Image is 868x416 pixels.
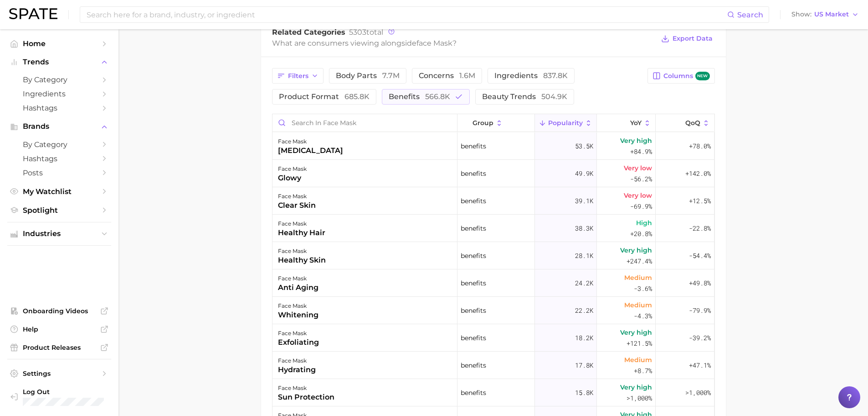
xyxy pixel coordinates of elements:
span: My Watchlist [23,187,96,196]
span: 566.8k [425,92,450,101]
span: 5303 [349,28,366,37]
button: face maskglowybenefits49.9kVery low-56.2%+142.0% [272,160,714,187]
span: +121.5% [627,338,652,349]
span: Show [791,12,812,17]
span: Settings [23,369,96,378]
div: sun protection [278,392,334,403]
span: YoY [630,119,642,126]
button: face maskexfoliatingbenefits18.2kVery high+121.5%-39.2% [272,324,714,352]
span: face mask [416,39,452,47]
span: Onboarding Videos [23,307,96,315]
a: Hashtags [7,101,111,115]
div: hydrating [278,364,316,375]
span: 685.8k [344,92,370,101]
span: -54.4% [689,250,711,261]
span: +8.7% [634,365,652,376]
div: clear skin [278,200,316,211]
button: face masksun protectionbenefits15.8kVery high>1,000%>1,000% [272,379,714,406]
button: face maskclear skinbenefits39.1kVery low-69.9%+12.5% [272,187,714,215]
span: benefits [461,223,486,234]
span: 49.9k [575,168,593,179]
button: face maskhealthy skinbenefits28.1kVery high+247.4%-54.4% [272,242,714,269]
span: 837.8k [543,71,568,80]
div: face mask [278,136,343,147]
div: face mask [278,273,318,284]
span: +12.5% [689,195,711,206]
span: Filters [288,72,308,80]
span: -39.2% [689,332,711,343]
span: Medium [624,300,652,311]
span: 53.5k [575,141,593,152]
button: face maskhealthy hairbenefits38.3kHigh+20.8%-22.8% [272,215,714,242]
span: benefits [461,250,486,261]
span: benefits [461,195,486,206]
span: 24.2k [575,278,593,289]
button: face maskanti agingbenefits24.2kMedium-3.6%+49.8% [272,269,714,297]
div: [MEDICAL_DATA] [278,145,343,156]
button: Industries [7,227,111,241]
span: 18.2k [575,332,593,343]
input: Search in face mask [272,114,457,132]
a: Hashtags [7,152,111,166]
span: Help [23,325,96,333]
button: face mask[MEDICAL_DATA]benefits53.5kVery high+84.9%+78.0% [272,132,714,160]
span: Export Data [673,35,713,42]
span: 17.8k [575,360,593,371]
a: Onboarding Videos [7,304,111,318]
span: US Market [814,12,849,17]
span: +47.1% [689,360,711,371]
span: benefits [461,168,486,179]
button: face maskwhiteningbenefits22.2kMedium-4.3%-79.9% [272,297,714,324]
div: face mask [278,218,325,229]
span: +78.0% [689,141,711,152]
span: Posts [23,169,96,177]
span: by Category [23,140,96,149]
span: concerns [419,72,475,79]
span: Very low [624,163,652,174]
button: YoY [597,114,656,132]
span: 504.9k [541,92,567,101]
span: -4.3% [634,311,652,321]
span: Very high [620,382,652,393]
div: face mask [278,191,316,202]
div: face mask [278,328,319,339]
a: by Category [7,73,111,87]
div: exfoliating [278,337,319,348]
span: new [695,72,710,80]
button: face maskhydratingbenefits17.8kMedium+8.7%+47.1% [272,352,714,379]
a: Settings [7,367,111,380]
span: 38.3k [575,223,593,234]
span: benefits [461,387,486,398]
span: QoQ [685,119,700,126]
div: face mask [278,355,316,366]
input: Search here for a brand, industry, or ingredient [86,7,727,22]
span: >1,000% [627,394,652,402]
a: by Category [7,137,111,152]
span: Related Categories [272,28,345,37]
span: 1.6m [459,71,475,80]
div: glowy [278,173,307,184]
span: 28.1k [575,250,593,261]
button: Export Data [659,32,714,45]
span: -22.8% [689,223,711,234]
div: whitening [278,310,318,321]
a: Spotlight [7,203,111,217]
span: Very high [620,135,652,146]
span: benefits [461,278,486,289]
button: group [457,114,535,132]
span: body parts [336,72,400,79]
div: face mask [278,383,334,394]
span: Ingredients [23,90,96,98]
span: +20.8% [630,228,652,239]
div: healthy skin [278,255,326,266]
span: High [636,217,652,228]
a: Ingredients [7,87,111,101]
span: Log Out [23,388,104,396]
span: benefits [389,93,450,100]
a: Help [7,322,111,336]
span: Product Releases [23,343,96,352]
span: Medium [624,354,652,365]
button: ShowUS Market [789,9,861,21]
span: Hashtags [23,154,96,163]
span: -56.2% [630,174,652,184]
